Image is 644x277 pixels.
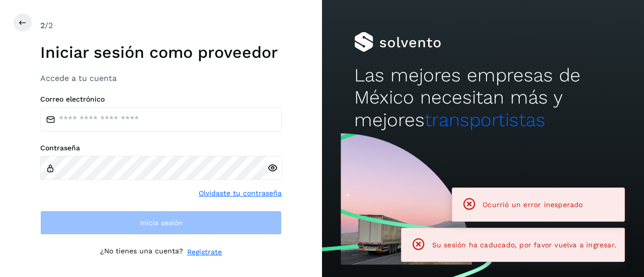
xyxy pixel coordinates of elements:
p: ¿No tienes una cuenta? [100,247,183,257]
h1: Iniciar sesión como proveedor [40,43,282,62]
h3: Accede a tu cuenta [40,73,282,83]
a: Regístrate [187,247,222,257]
span: transportistas [425,109,545,131]
a: Olvidaste tu contraseña [199,188,282,199]
span: Ocurrió un error inesperado [482,201,583,209]
h2: Las mejores empresas de México necesitan más y mejores [354,64,612,131]
label: Contraseña [40,144,282,152]
span: Inicia sesión [140,219,183,226]
button: Inicia sesión [40,211,282,235]
label: Correo electrónico [40,95,282,104]
span: Su sesión ha caducado, por favor vuelva a ingresar. [432,241,616,249]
